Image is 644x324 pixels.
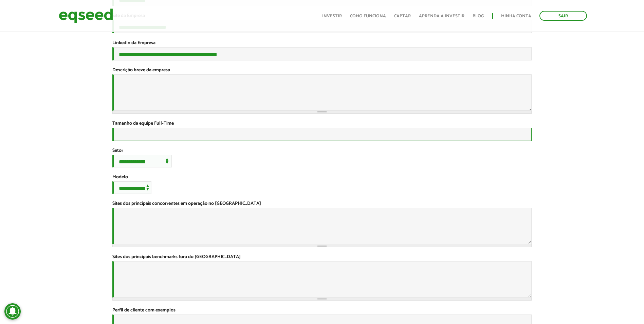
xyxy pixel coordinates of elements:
label: Setor [112,148,123,153]
label: Sites dos principais concorrentes em operação no [GEOGRAPHIC_DATA] [112,201,261,206]
a: Investir [322,14,342,18]
label: Modelo [112,175,128,180]
img: EqSeed [59,7,113,25]
a: Captar [394,14,411,18]
label: Perfil de cliente com exemplos [112,308,176,313]
label: Descrição breve da empresa [112,68,170,73]
label: Sites dos principais benchmarks fora do [GEOGRAPHIC_DATA] [112,255,241,259]
label: Tamanho da equipe Full-Time [112,121,174,126]
label: LinkedIn da Empresa [112,41,155,46]
a: Aprenda a investir [419,14,464,18]
a: Sair [539,11,587,21]
a: Como funciona [350,14,386,18]
a: Minha conta [501,14,531,18]
a: Blog [473,14,484,18]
